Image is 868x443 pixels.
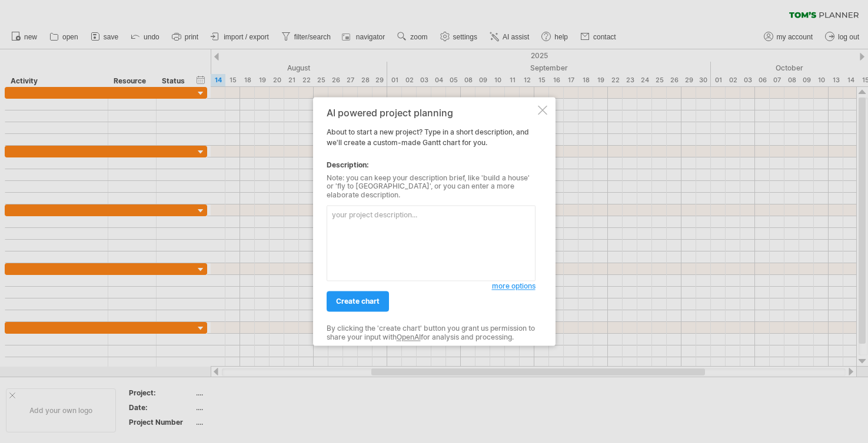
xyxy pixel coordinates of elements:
span: create chart [336,297,380,306]
div: By clicking the 'create chart' button you grant us permission to share your input with for analys... [327,325,536,342]
a: more options [492,281,536,292]
a: create chart [327,291,389,312]
span: more options [492,282,536,291]
div: Note: you can keep your description brief, like 'build a house' or 'fly to [GEOGRAPHIC_DATA]', or... [327,174,536,199]
div: AI powered project planning [327,108,536,118]
a: OpenAI [397,333,421,341]
div: Description: [327,160,536,170]
div: About to start a new project? Type in a short description, and we'll create a custom-made Gantt c... [327,108,536,335]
